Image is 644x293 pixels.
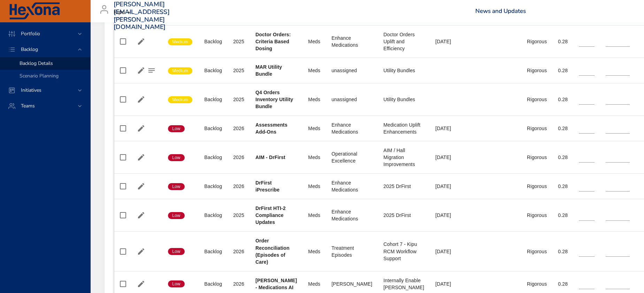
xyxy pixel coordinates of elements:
[168,39,192,45] span: Medium
[15,30,46,37] span: Portfolio
[233,212,244,219] div: 2025
[168,183,185,190] span: Low
[308,154,320,161] div: Meds
[168,97,192,103] span: Medium
[204,280,222,287] div: Backlog
[558,67,568,74] div: 0.28
[114,1,170,31] h3: [PERSON_NAME][EMAIL_ADDRESS][PERSON_NAME][DOMAIN_NAME]
[136,65,146,76] button: Edit Project Details
[558,212,568,219] div: 0.28
[435,183,460,190] div: [DATE]
[527,183,547,190] div: Rigorous
[255,238,290,264] b: Order Reconciliation (Episodes of Care)
[527,280,547,287] div: Rigorous
[558,96,568,103] div: 0.28
[331,67,372,74] div: unassigned
[204,183,222,190] div: Backlog
[331,150,372,164] div: Operational Excellence
[233,280,244,287] div: 2026
[204,248,222,255] div: Backlog
[255,32,291,51] b: Doctor Orders: Criteria Based Dosing
[331,179,372,193] div: Enhance Medications
[383,96,424,103] div: Utility Bundles
[435,280,460,287] div: [DATE]
[308,67,320,74] div: Meds
[204,67,222,74] div: Backlog
[136,94,146,105] button: Edit Project Details
[15,46,44,53] span: Backlog
[233,38,244,45] div: 2025
[136,181,146,191] button: Edit Project Details
[204,96,222,103] div: Backlog
[435,38,460,45] div: [DATE]
[136,36,146,47] button: Edit Project Details
[527,96,547,103] div: Rigorous
[168,155,185,161] span: Low
[255,205,286,225] b: DrFirst HTI-2 Compliance Updates
[233,183,244,190] div: 2026
[435,212,460,219] div: [DATE]
[331,208,372,222] div: Enhance Medications
[15,103,40,109] span: Teams
[383,241,424,262] div: Cohort 7 - Kipu RCM Workflow Support
[255,155,285,160] b: AIM - DrFirst
[383,121,424,135] div: Medication Uplift Enhancements
[331,96,372,103] div: unassigned
[255,122,287,135] b: Assessments Add-Ons
[233,96,244,103] div: 2025
[255,278,297,290] b: [PERSON_NAME] - Medications AI
[136,210,146,220] button: Edit Project Details
[435,248,460,255] div: [DATE]
[233,248,244,255] div: 2026
[233,154,244,161] div: 2026
[527,212,547,219] div: Rigorous
[331,245,372,258] div: Treatment Episodes
[383,147,424,168] div: AIM / Hall Migration Improvements
[383,31,424,52] div: Doctor Orders Uplift and Efficiency
[168,248,185,255] span: Low
[168,212,185,219] span: Low
[255,64,282,77] b: MAR Utility Bundle
[204,154,222,161] div: Backlog
[308,38,320,45] div: Meds
[8,2,61,20] img: Hexona
[136,246,146,257] button: Edit Project Details
[233,67,244,74] div: 2025
[308,125,320,132] div: Meds
[383,212,424,219] div: 2025 DrFirst
[558,125,568,132] div: 0.28
[475,7,526,15] a: News and Updates
[233,125,244,132] div: 2026
[331,35,372,48] div: Enhance Medications
[308,183,320,190] div: Meds
[20,60,53,67] span: Backlog Details
[383,67,424,74] div: Utility Bundles
[331,121,372,135] div: Enhance Medications
[383,183,424,190] div: 2025 DrFirst
[136,152,146,163] button: Edit Project Details
[255,90,293,109] b: Q4 Orders Inventory Utility Bundle
[527,67,547,74] div: Rigorous
[308,96,320,103] div: Meds
[435,154,460,161] div: [DATE]
[331,280,372,287] div: [PERSON_NAME]
[15,87,47,93] span: Initiatives
[255,180,279,193] b: DrFirst iPrescribe
[558,248,568,255] div: 0.28
[527,154,547,161] div: Rigorous
[558,183,568,190] div: 0.28
[435,125,460,132] div: [DATE]
[308,248,320,255] div: Meds
[114,7,133,18] div: Kipu
[308,280,320,287] div: Meds
[527,38,547,45] div: Rigorous
[527,248,547,255] div: Rigorous
[168,281,185,287] span: Low
[204,212,222,219] div: Backlog
[146,65,157,76] button: Project Notes
[383,277,424,291] div: Internally Enable [PERSON_NAME]
[168,126,185,132] span: Low
[308,212,320,219] div: Meds
[204,38,222,45] div: Backlog
[136,123,146,134] button: Edit Project Details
